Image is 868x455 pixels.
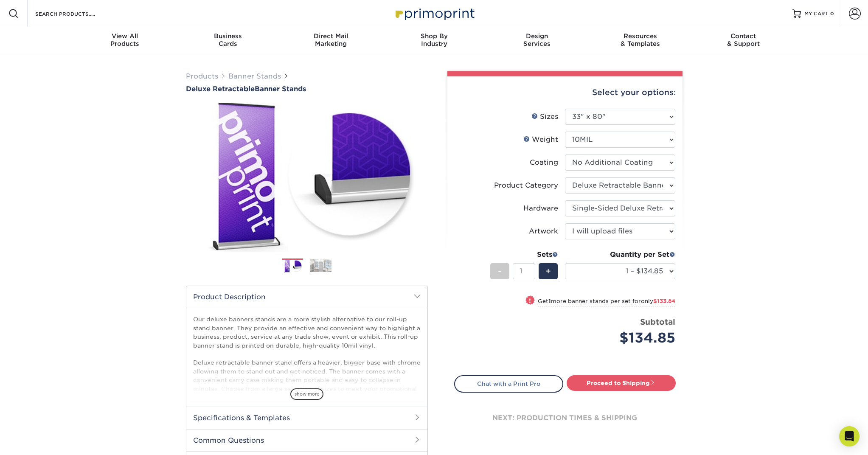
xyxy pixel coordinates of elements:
div: Industry [382,32,486,48]
div: Services [486,32,589,48]
img: Deluxe Retractable 01 [186,94,428,261]
span: Deluxe Retractable [186,85,255,93]
input: SEARCH PRODUCTS..... [34,8,117,19]
h2: Common Questions [186,429,427,451]
span: View All [73,32,177,40]
strong: 1 [548,298,551,304]
a: Direct MailMarketing [279,27,382,54]
h2: Product Description [186,286,427,308]
div: & Support [692,32,795,48]
span: ! [529,296,531,305]
strong: Subtotal [640,317,675,326]
img: Primoprint [392,4,477,22]
div: Open Intercom Messenger [839,426,860,447]
span: + [545,265,551,278]
div: Hardware [523,203,558,213]
span: Shop By [382,32,486,40]
p: Our deluxe banners stands are a more stylish alternative to our roll-up stand banner. They provid... [193,315,421,402]
div: Sizes [531,112,558,122]
a: Deluxe RetractableBanner Stands [186,85,428,93]
a: DesignServices [486,27,589,54]
div: Product Category [494,180,558,191]
div: Products [73,32,177,48]
div: & Templates [589,32,692,48]
div: Cards [176,32,279,48]
a: Resources& Templates [589,27,692,54]
span: - [498,265,502,278]
div: Artwork [529,226,558,236]
a: View AllProducts [73,27,177,54]
a: Banner Stands [228,72,281,80]
div: Sets [490,250,558,260]
a: Contact& Support [692,27,795,54]
img: Banner Stands 01 [282,259,303,274]
div: next: production times & shipping [454,393,676,444]
a: Products [186,72,218,80]
span: show more [290,388,323,400]
div: Quantity per Set [565,250,675,260]
span: 0 [830,11,834,17]
span: MY CART [804,10,829,17]
div: Weight [523,135,558,145]
div: Marketing [279,32,382,48]
div: $134.85 [571,328,675,348]
div: Coating [530,157,558,168]
span: $133.84 [653,298,675,304]
span: Business [176,32,279,40]
h2: Specifications & Templates [186,407,427,429]
span: Resources [589,32,692,40]
small: Get more banner stands per set for [538,298,675,306]
a: Shop ByIndustry [382,27,486,54]
img: Banner Stands 02 [310,259,331,272]
span: only [641,298,675,304]
span: Contact [692,32,795,40]
a: BusinessCards [176,27,279,54]
div: Select your options: [454,76,676,109]
h1: Banner Stands [186,85,428,93]
span: Design [486,32,589,40]
span: Direct Mail [279,32,382,40]
a: Proceed to Shipping [567,375,676,390]
a: Chat with a Print Pro [454,375,563,392]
